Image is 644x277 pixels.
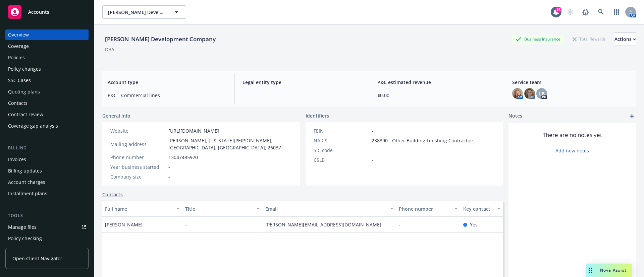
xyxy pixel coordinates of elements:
[5,98,89,109] a: Contacts
[168,137,292,151] span: [PERSON_NAME], [US_STATE][PERSON_NAME], [GEOGRAPHIC_DATA], [GEOGRAPHIC_DATA], 26037
[102,201,182,217] button: Full name
[263,201,396,217] button: Email
[168,154,198,161] span: 13047485920
[168,173,170,180] span: -
[105,221,143,228] span: [PERSON_NAME]
[265,221,387,228] a: [PERSON_NAME][EMAIL_ADDRESS][DOMAIN_NAME]
[508,112,522,120] span: Notes
[539,90,545,97] span: LB
[8,121,58,131] div: Coverage gap analysis
[372,147,373,154] span: -
[102,112,130,119] span: General info
[102,35,218,44] div: [PERSON_NAME] Development Company
[102,5,186,19] button: [PERSON_NAME] Development Company
[372,127,373,134] span: -
[5,212,89,219] div: Tools
[314,127,369,134] div: FEIN
[543,131,602,139] span: There are no notes yet
[628,112,636,120] a: add
[168,163,170,170] span: -
[563,5,577,19] a: Start snowing
[102,191,123,198] a: Contacts
[461,201,503,217] button: Key contact
[600,267,627,273] span: Nova Assist
[8,177,45,188] div: Account charges
[108,9,166,16] span: [PERSON_NAME] Development Company
[396,201,460,217] button: Phone number
[8,188,47,199] div: Installment plans
[524,88,535,99] img: photo
[5,233,89,244] a: Policy checking
[8,75,31,86] div: SSC Cases
[314,137,369,144] div: NAICS
[5,145,89,151] div: Billing
[105,46,117,53] div: DBA: -
[108,92,226,99] span: P&C - Commercial lines
[555,7,561,13] div: 15
[5,121,89,131] a: Coverage gap analysis
[5,41,89,52] a: Coverage
[185,221,187,228] span: -
[265,205,386,212] div: Email
[569,35,609,43] div: Total Rewards
[110,173,166,180] div: Company size
[377,79,496,86] span: P&C estimated revenue
[5,165,89,176] a: Billing updates
[243,92,361,99] span: -
[5,52,89,63] a: Policies
[8,165,42,176] div: Billing updates
[5,222,89,232] a: Manage files
[512,88,523,99] img: photo
[243,79,361,86] span: Legal entity type
[377,92,496,99] span: $0.00
[5,177,89,188] a: Account charges
[5,3,89,21] a: Accounts
[110,154,166,161] div: Phone number
[28,9,49,15] span: Accounts
[594,5,608,19] a: Search
[12,255,62,262] span: Open Client Navigator
[372,137,475,144] span: 238390 - Other Building Finishing Contractors
[110,141,166,148] div: Mailing address
[182,201,263,217] button: Title
[586,264,632,277] button: Nova Assist
[470,221,478,228] span: Yes
[5,154,89,165] a: Invoices
[5,188,89,199] a: Installment plans
[610,5,623,19] a: Switch app
[8,154,26,165] div: Invoices
[110,127,166,134] div: Website
[512,35,564,43] div: Business Insurance
[110,163,166,170] div: Year business started
[8,98,28,109] div: Contacts
[372,156,373,163] span: -
[614,32,636,46] button: Actions
[8,222,37,232] div: Manage files
[399,205,450,212] div: Phone number
[8,64,41,74] div: Policy changes
[5,75,89,86] a: SSC Cases
[105,205,172,212] div: Full name
[555,147,589,154] a: Add new notes
[108,79,226,86] span: Account type
[463,205,493,212] div: Key contact
[5,109,89,120] a: Contract review
[8,29,29,40] div: Overview
[579,5,592,19] a: Report a Bug
[5,86,89,97] a: Quoting plans
[8,52,25,63] div: Policies
[5,64,89,74] a: Policy changes
[314,147,369,154] div: SIC code
[5,29,89,40] a: Overview
[399,221,406,228] a: -
[314,156,369,163] div: CSLB
[8,86,40,97] div: Quoting plans
[8,233,42,244] div: Policy checking
[8,41,29,52] div: Coverage
[168,128,219,134] a: [URL][DOMAIN_NAME]
[586,264,595,277] div: Drag to move
[8,109,43,120] div: Contract review
[306,112,329,119] span: Identifiers
[185,205,253,212] div: Title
